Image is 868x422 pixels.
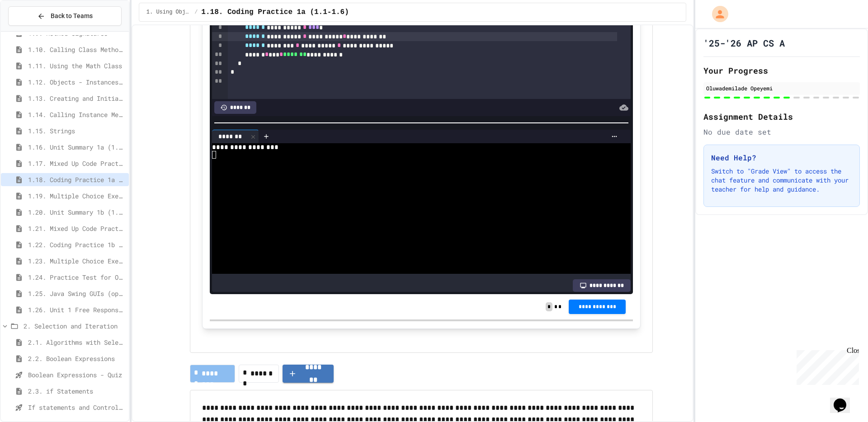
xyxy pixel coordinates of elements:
[28,175,125,184] span: 1.18. Coding Practice 1a (1.1-1.6)
[830,386,859,413] iframe: chat widget
[711,167,852,194] p: Switch to "Grade View" to access the chat feature and communicate with your teacher for help and ...
[28,305,125,314] span: 1.26. Unit 1 Free Response Question (FRQ) Practice
[28,289,125,298] span: 1.25. Java Swing GUIs (optional)
[793,347,859,385] iframe: chat widget
[28,191,125,201] span: 1.19. Multiple Choice Exercises for Unit 1a (1.1-1.6)
[28,126,125,136] span: 1.15. Strings
[28,94,125,103] span: 1.13. Creating and Initializing Objects: Constructors
[28,110,125,119] span: 1.14. Calling Instance Methods
[28,354,125,363] span: 2.2. Boolean Expressions
[28,338,125,347] span: 2.1. Algorithms with Selection and Repetition
[28,370,125,380] span: Boolean Expressions - Quiz
[28,224,125,233] span: 1.21. Mixed Up Code Practice 1b (1.7-1.15)
[28,403,125,412] span: If statements and Control Flow - Quiz
[28,272,125,282] span: 1.24. Practice Test for Objects (1.12-1.14)
[201,7,349,18] span: 1.18. Coding Practice 1a (1.1-1.6)
[28,240,125,249] span: 1.22. Coding Practice 1b (1.7-1.15)
[146,9,191,16] span: 1. Using Objects and Methods
[703,37,785,49] h1: '25-'26 AP CS A
[703,4,731,24] div: My Account
[28,256,125,266] span: 1.23. Multiple Choice Exercises for Unit 1b (1.9-1.15)
[703,64,860,77] h2: Your Progress
[28,77,125,87] span: 1.12. Objects - Instances of Classes
[28,159,125,168] span: 1.17. Mixed Up Code Practice 1.1-1.6
[28,386,125,396] span: 2.3. if Statements
[28,61,125,70] span: 1.11. Using the Math Class
[703,127,860,137] div: No due date set
[706,84,857,92] div: Oluwademilade Opeyemi
[28,142,125,152] span: 1.16. Unit Summary 1a (1.1-1.6)
[703,110,860,123] h2: Assignment Details
[8,6,122,26] button: Back to Teams
[51,11,93,21] span: Back to Teams
[711,152,852,163] h3: Need Help?
[194,9,198,16] span: /
[28,45,125,54] span: 1.10. Calling Class Methods
[28,207,125,217] span: 1.20. Unit Summary 1b (1.7-1.15)
[24,321,125,331] span: 2. Selection and Iteration
[4,4,62,57] div: Chat with us now!Close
